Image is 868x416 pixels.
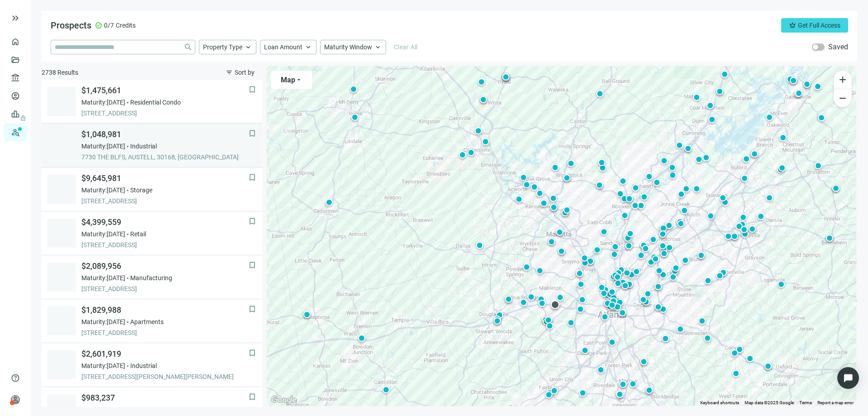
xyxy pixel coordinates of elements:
[81,305,249,316] span: $1,829,988
[42,124,262,167] a: bookmark$1,048,981Maturity:[DATE]Industrial7730 THE BLFS, AUSTELL, 30168, [GEOGRAPHIC_DATA]
[244,43,252,51] span: keyboard_arrow_up
[116,21,136,30] span: Credits
[789,22,796,29] span: crown
[390,40,422,54] button: Clear All
[81,372,249,381] span: [STREET_ADDRESS][PERSON_NAME][PERSON_NAME]
[81,284,249,293] span: [STREET_ADDRESS]
[799,400,812,405] a: Terms (opens in new tab)
[81,129,249,140] span: $1,048,981
[10,13,21,24] button: keyboard_double_arrow_right
[42,211,262,255] a: bookmark$4,399,559Maturity:[DATE]Retail[STREET_ADDRESS]
[130,405,157,414] span: Industrial
[42,343,262,387] a: bookmark$2,601,919Maturity:[DATE]Industrial[STREET_ADDRESS][PERSON_NAME][PERSON_NAME]
[81,328,249,337] span: [STREET_ADDRESS]
[324,43,372,51] span: Maturity Window
[226,69,233,76] span: filter_list
[81,230,125,239] span: Maturity: [DATE]
[81,317,125,326] span: Maturity: [DATE]
[81,153,249,162] span: 7730 THE BLFS, AUSTELL, 30168, [GEOGRAPHIC_DATA]
[81,85,249,96] span: $1,475,661
[95,22,102,29] span: check_circle
[81,186,125,195] span: Maturity: [DATE]
[42,167,262,211] a: bookmark$9,645,981Maturity:[DATE]Storage[STREET_ADDRESS]
[269,394,299,406] img: Google
[11,395,20,404] span: person
[248,217,257,226] button: bookmark
[81,217,249,228] span: $4,399,559
[248,349,257,358] button: bookmark
[837,93,848,104] span: remove
[81,109,249,118] span: [STREET_ADDRESS]
[104,21,114,30] span: 0/7
[248,85,257,94] button: bookmark
[130,142,157,151] span: Industrial
[745,400,794,405] span: Map data ©2025 Google
[798,22,840,29] span: Get Full Access
[130,230,146,239] span: Retail
[295,76,302,83] span: arrow_drop_down
[81,173,249,184] span: $9,645,981
[81,361,125,370] span: Maturity: [DATE]
[235,69,255,76] span: Sort by
[281,76,295,84] span: Map
[81,405,125,414] span: Maturity: [DATE]
[269,394,299,406] a: Open this area in Google Maps (opens a new window)
[81,273,125,282] span: Maturity: [DATE]
[42,255,262,299] a: bookmark$2,089,956Maturity:[DATE]Manufacturing[STREET_ADDRESS]
[81,196,249,206] span: [STREET_ADDRESS]
[130,273,172,282] span: Manufacturing
[203,43,242,51] span: Property Type
[81,349,249,359] span: $2,601,919
[837,367,859,389] div: Open Intercom Messenger
[781,18,848,33] button: crownGet Full Access
[81,240,249,249] span: [STREET_ADDRESS]
[828,43,848,52] label: Saved
[248,173,257,182] button: bookmark
[51,20,91,31] span: Prospects
[81,392,249,403] span: $983,237
[130,186,152,195] span: Storage
[248,129,257,138] button: bookmark
[130,317,164,326] span: Apartments
[130,361,157,370] span: Industrial
[81,98,125,107] span: Maturity: [DATE]
[42,68,78,77] span: 2738 Results
[130,98,181,107] span: Residential Condo
[42,80,262,124] a: bookmark$1,475,661Maturity:[DATE]Residential Condo[STREET_ADDRESS]
[374,43,382,51] span: keyboard_arrow_up
[837,74,848,85] span: add
[817,400,854,405] a: Report a map error
[81,142,125,151] span: Maturity: [DATE]
[11,373,20,383] span: help
[700,400,739,406] button: Keyboard shortcuts
[248,261,257,270] button: bookmark
[271,71,312,89] button: Maparrow_drop_down
[248,392,257,402] button: bookmark
[248,305,257,314] button: bookmark
[81,261,249,272] span: $2,089,956
[218,65,262,80] button: filter_listSort by
[264,43,302,51] span: Loan Amount
[42,299,262,343] a: bookmark$1,829,988Maturity:[DATE]Apartments[STREET_ADDRESS]
[304,43,312,51] span: keyboard_arrow_up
